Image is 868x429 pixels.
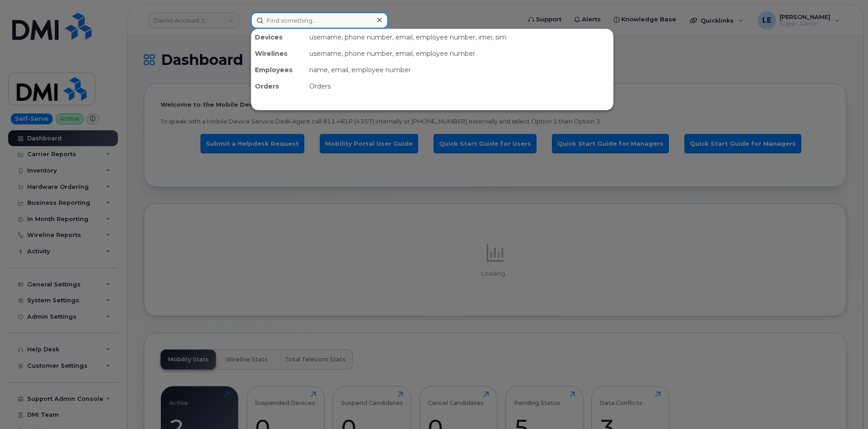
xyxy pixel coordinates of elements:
[306,29,613,45] div: username, phone number, email, employee number, imei, sim
[306,78,613,94] div: Orders
[251,45,306,62] div: Wirelines
[251,62,306,78] div: Employees
[306,45,613,62] div: username, phone number, email, employee number
[306,62,613,78] div: name, email, employee number
[251,29,306,45] div: Devices
[251,78,306,94] div: Orders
